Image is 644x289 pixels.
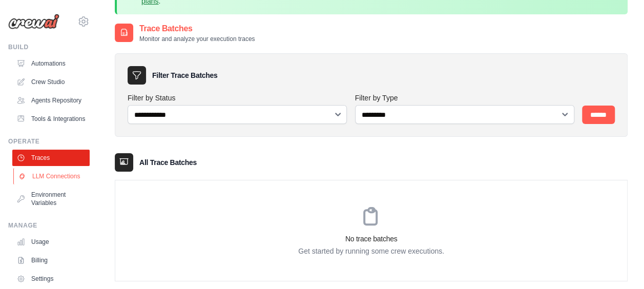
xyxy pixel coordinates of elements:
a: Billing [12,252,90,269]
label: Filter by Type [355,93,574,103]
a: Automations [12,55,90,72]
div: Operate [8,137,90,146]
a: Tools & Integrations [12,111,90,127]
h3: Filter Trace Batches [152,70,217,80]
div: Build [8,43,90,51]
a: Agents Repository [12,92,90,109]
label: Filter by Status [128,93,347,103]
a: Traces [12,150,90,166]
a: LLM Connections [13,168,91,184]
img: Logo [8,14,59,29]
a: Crew Studio [12,74,90,90]
p: Monitor and analyze your execution traces [139,35,255,43]
p: Get started by running some crew executions. [115,246,627,256]
a: Usage [12,234,90,250]
h3: All Trace Batches [139,157,197,168]
h3: No trace batches [115,234,627,244]
a: Environment Variables [12,187,90,211]
h2: Trace Batches [139,23,255,35]
div: Manage [8,221,90,230]
a: Settings [12,271,90,287]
